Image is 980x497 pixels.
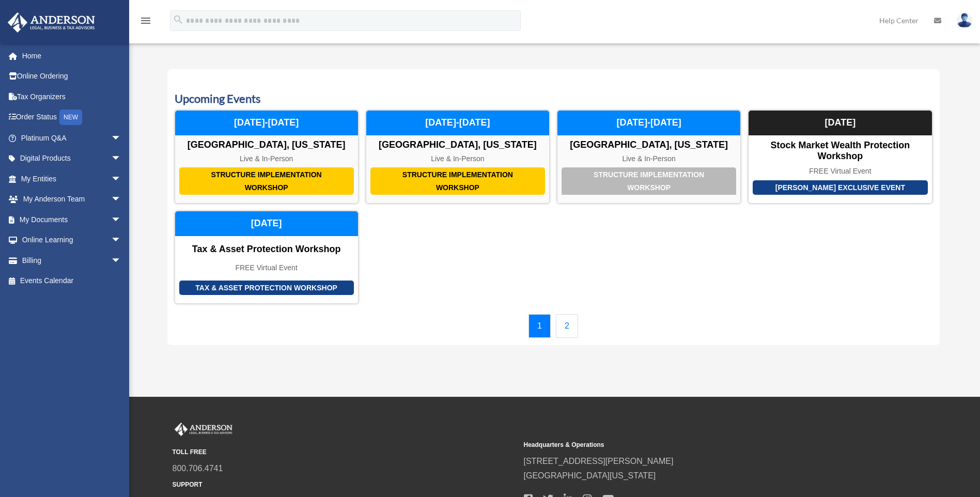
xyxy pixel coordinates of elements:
a: Order StatusNEW [7,107,137,128]
div: Live & In-Person [366,154,549,163]
small: Headquarters & Operations [524,440,868,451]
span: arrow_drop_down [111,168,132,190]
a: My Documentsarrow_drop_down [7,209,137,230]
span: arrow_drop_down [111,250,132,271]
a: Online Ordering [7,66,137,87]
img: Anderson Advisors Platinum Portal [173,423,235,436]
div: Structure Implementation Workshop [179,167,354,195]
div: Tax & Asset Protection Workshop [179,281,354,296]
div: [GEOGRAPHIC_DATA], [US_STATE] [366,139,549,151]
a: Online Learningarrow_drop_down [7,230,137,251]
div: Live & In-Person [175,154,358,163]
div: Live & In-Person [557,154,740,163]
a: [PERSON_NAME] Exclusive Event Stock Market Wealth Protection Workshop FREE Virtual Event [DATE] [748,110,932,204]
a: [STREET_ADDRESS][PERSON_NAME] [524,457,674,465]
div: [DATE]-[DATE] [557,111,740,135]
img: User Pic [957,13,972,28]
i: search [173,14,184,25]
a: Structure Implementation Workshop [GEOGRAPHIC_DATA], [US_STATE] Live & In-Person [DATE]-[DATE] [366,110,550,204]
img: Anderson Advisors Platinum Portal [5,12,98,33]
span: arrow_drop_down [111,209,132,230]
div: FREE Virtual Event [749,167,931,176]
a: Home [7,45,137,66]
a: My Anderson Teamarrow_drop_down [7,189,137,210]
div: [DATE]-[DATE] [366,111,549,135]
a: Tax Organizers [7,86,137,107]
div: Structure Implementation Workshop [562,167,736,195]
div: [GEOGRAPHIC_DATA], [US_STATE] [175,139,358,151]
div: [GEOGRAPHIC_DATA], [US_STATE] [557,139,740,151]
div: Tax & Asset Protection Workshop [175,244,358,255]
a: menu [139,18,152,27]
div: Structure Implementation Workshop [370,167,545,195]
small: SUPPORT [173,479,517,490]
a: Platinum Q&Aarrow_drop_down [7,128,137,148]
div: [DATE] [175,211,358,236]
a: [GEOGRAPHIC_DATA][US_STATE] [524,471,656,480]
a: My Entitiesarrow_drop_down [7,168,137,189]
h3: Upcoming Events [175,91,932,107]
div: Stock Market Wealth Protection Workshop [749,140,931,162]
div: [DATE]-[DATE] [175,111,358,135]
span: arrow_drop_down [111,148,132,169]
span: arrow_drop_down [111,230,132,251]
div: [PERSON_NAME] Exclusive Event [753,180,927,195]
span: arrow_drop_down [111,128,132,149]
a: Billingarrow_drop_down [7,250,137,271]
a: Events Calendar [7,271,132,291]
div: NEW [59,110,82,125]
span: arrow_drop_down [111,189,132,210]
a: Digital Productsarrow_drop_down [7,148,137,169]
a: Tax & Asset Protection Workshop Tax & Asset Protection Workshop FREE Virtual Event [DATE] [175,211,359,304]
a: 1 [528,314,551,338]
div: [DATE] [749,111,931,135]
a: 2 [556,314,578,338]
small: TOLL FREE [173,447,517,458]
i: menu [139,14,152,27]
a: Structure Implementation Workshop [GEOGRAPHIC_DATA], [US_STATE] Live & In-Person [DATE]-[DATE] [557,110,741,204]
div: FREE Virtual Event [175,263,358,272]
a: Structure Implementation Workshop [GEOGRAPHIC_DATA], [US_STATE] Live & In-Person [DATE]-[DATE] [175,110,359,204]
a: 800.706.4741 [173,464,223,473]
